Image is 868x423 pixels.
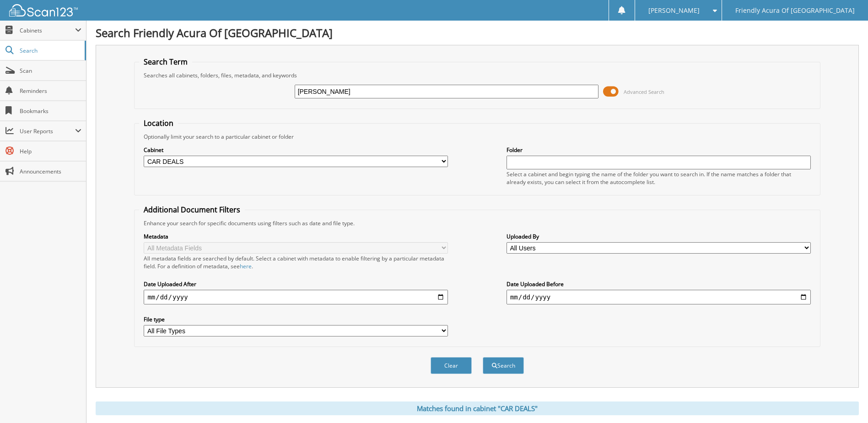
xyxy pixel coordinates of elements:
[20,107,81,115] span: Bookmarks
[144,146,448,154] label: Cabinet
[20,67,81,75] span: Scan
[507,170,811,186] div: Select a cabinet and begin typing the name of the folder you want to search in. If the name match...
[144,280,448,288] label: Date Uploaded After
[20,87,81,95] span: Reminders
[20,147,81,155] span: Help
[144,315,448,323] label: File type
[96,401,859,415] div: Matches found in cabinet "CAR DEALS"
[9,4,78,16] img: scan123-logo-white.svg
[139,57,192,67] legend: Search Term
[648,8,700,13] span: [PERSON_NAME]
[20,47,80,54] span: Search
[144,290,448,304] input: start
[139,133,815,141] div: Optionally limit your search to a particular cabinet or folder
[20,27,75,34] span: Cabinets
[144,255,448,270] div: All metadata fields are searched by default. Select a cabinet with metadata to enable filtering b...
[507,233,811,240] label: Uploaded By
[735,8,855,13] span: Friendly Acura Of [GEOGRAPHIC_DATA]
[139,205,245,215] legend: Additional Document Filters
[139,219,815,227] div: Enhance your search for specific documents using filters such as date and file type.
[20,127,75,135] span: User Reports
[507,290,811,304] input: end
[431,357,472,374] button: Clear
[240,262,252,270] a: here
[507,280,811,288] label: Date Uploaded Before
[483,357,524,374] button: Search
[20,168,81,175] span: Announcements
[139,118,178,128] legend: Location
[507,146,811,154] label: Folder
[624,88,664,95] span: Advanced Search
[96,25,859,40] h1: Search Friendly Acura Of [GEOGRAPHIC_DATA]
[139,71,815,79] div: Searches all cabinets, folders, files, metadata, and keywords
[144,233,448,240] label: Metadata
